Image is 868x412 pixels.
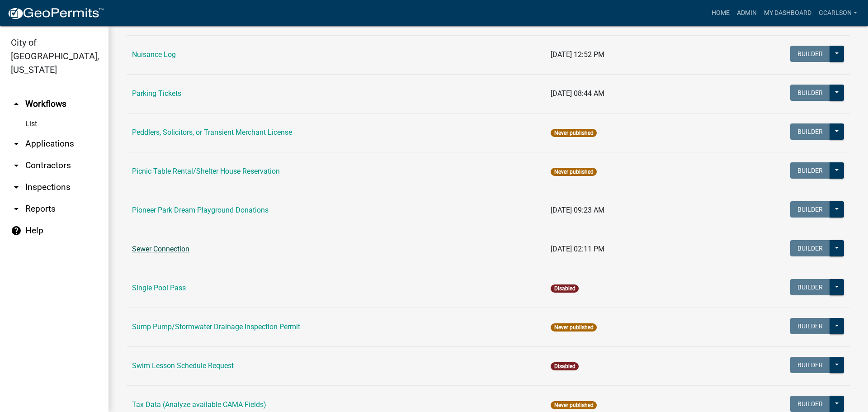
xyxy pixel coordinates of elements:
a: Swim Lesson Schedule Request [132,361,234,370]
button: Builder [790,396,830,412]
a: Sewer Connection [132,245,189,253]
a: Pioneer Park Dream Playground Donations [132,206,269,214]
button: Builder [790,279,830,295]
button: Builder [790,46,830,62]
button: Builder [790,162,830,179]
a: Picnic Table Rental/Shelter House Reservation [132,167,280,175]
a: Admin [733,5,760,22]
i: arrow_drop_down [11,138,22,149]
a: gcarlson [815,5,861,22]
a: Parking Tickets [132,89,181,98]
button: Builder [790,201,830,218]
span: Never published [551,129,596,137]
i: arrow_drop_down [11,182,22,193]
i: arrow_drop_up [11,99,22,109]
button: Builder [790,357,830,373]
span: Never published [551,401,596,409]
a: My Dashboard [760,5,815,22]
span: [DATE] 12:52 PM [551,50,604,59]
button: Builder [790,85,830,101]
button: Builder [790,318,830,334]
span: [DATE] 02:11 PM [551,245,604,253]
a: Single Pool Pass [132,284,186,292]
span: Disabled [551,362,578,370]
i: arrow_drop_down [11,204,22,214]
span: [DATE] 08:44 AM [551,89,604,98]
span: Never published [551,323,596,331]
span: Never published [551,168,596,176]
button: Builder [790,240,830,256]
a: Tax Data (Analyze available CAMA Fields) [132,400,266,409]
span: [DATE] 09:23 AM [551,206,604,214]
a: Sump Pump/Stormwater Drainage Inspection Permit [132,322,300,331]
span: Disabled [551,284,578,293]
a: Peddlers, Solicitors, or Transient Merchant License [132,128,292,137]
a: Home [708,5,733,22]
i: help [11,225,22,236]
a: Nuisance Log [132,50,176,59]
button: Builder [790,123,830,140]
i: arrow_drop_down [11,160,22,171]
